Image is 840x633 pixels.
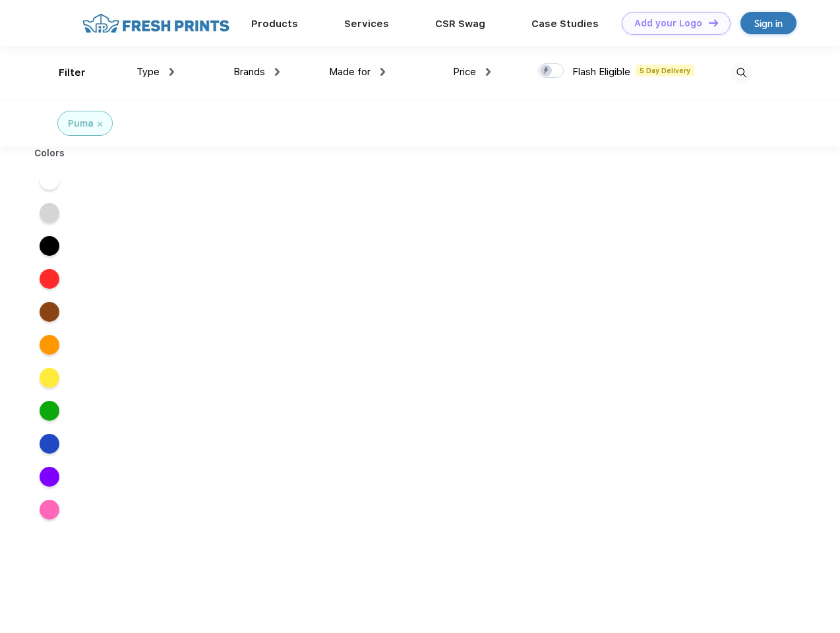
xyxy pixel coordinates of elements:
[59,65,86,80] div: Filter
[634,18,702,29] div: Add your Logo
[98,122,102,127] img: filter_cancel.svg
[251,18,298,30] a: Products
[754,16,783,31] div: Sign in
[380,68,385,76] img: dropdown.png
[636,65,694,76] span: 5 Day Delivery
[572,66,630,78] span: Flash Eligible
[136,66,160,78] span: Type
[435,18,485,30] a: CSR Swag
[329,66,371,78] span: Made for
[740,12,796,34] a: Sign in
[233,66,265,78] span: Brands
[169,68,174,76] img: dropdown.png
[709,19,718,26] img: DT
[24,146,75,160] div: Colors
[731,62,752,84] img: desktop_search.svg
[453,66,476,78] span: Price
[68,117,94,131] div: Puma
[275,68,280,76] img: dropdown.png
[486,68,491,76] img: dropdown.png
[78,12,233,35] img: fo%20logo%202.webp
[344,18,389,30] a: Services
